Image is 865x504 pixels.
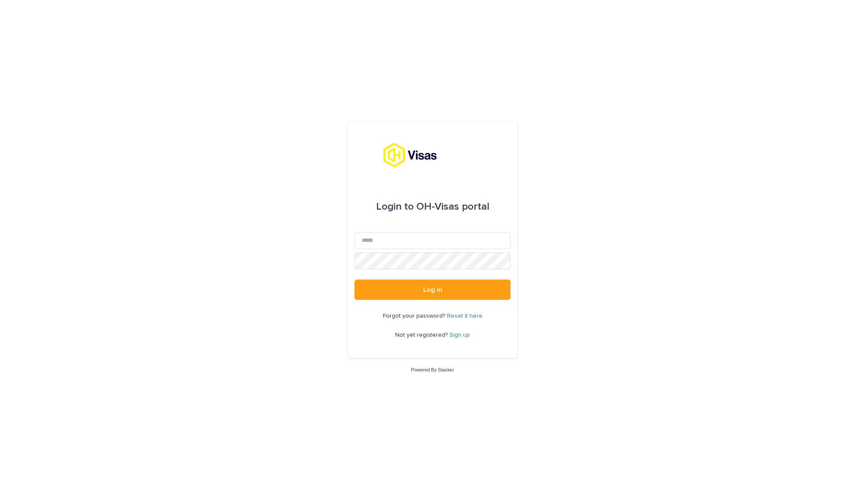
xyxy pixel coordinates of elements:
[395,332,449,338] span: Not yet registered?
[423,286,442,293] span: Log in
[449,332,470,338] a: Sign up
[447,313,483,319] a: Reset it here
[411,367,454,372] a: Powered By Stacker
[376,202,414,212] span: Login to
[376,195,489,219] div: OH-Visas portal
[383,313,447,319] span: Forgot your password?
[354,280,511,300] button: Log in
[383,142,482,168] img: tx8HrbJQv2PFQx4TXEq5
